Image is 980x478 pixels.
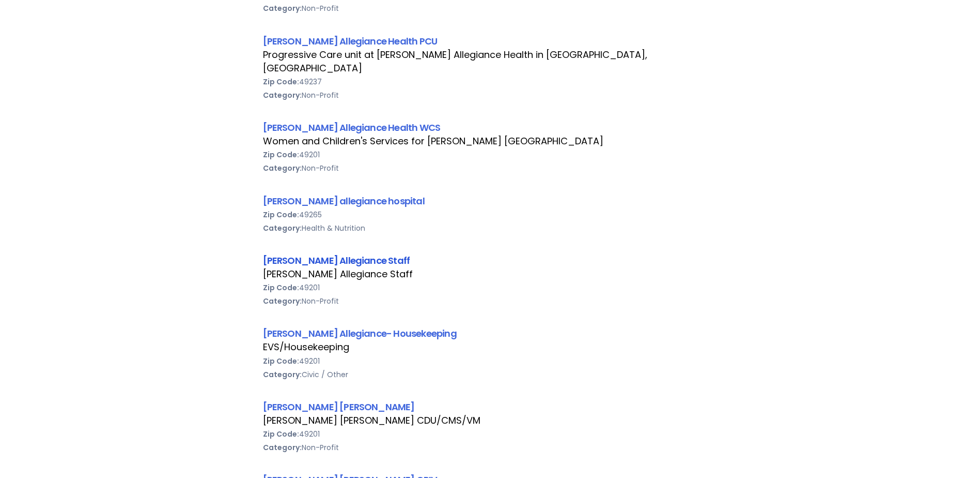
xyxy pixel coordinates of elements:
a: [PERSON_NAME] Allegiance Staff [263,254,410,267]
div: Health & Nutrition [263,221,718,235]
a: [PERSON_NAME] Allegiance Health PCU [263,35,438,48]
a: [PERSON_NAME] Allegiance- Housekeeping [263,327,457,340]
b: Category: [263,296,302,306]
div: Non-Profit [263,161,718,175]
b: Zip Code: [263,210,299,220]
b: Category: [263,90,302,100]
b: Category: [263,369,302,380]
div: 49201 [263,427,718,441]
div: [PERSON_NAME] Allegiance Staff [263,253,718,267]
div: EVS/Housekeeping [263,340,718,354]
b: Zip Code: [263,356,299,366]
div: 49265 [263,208,718,221]
div: [PERSON_NAME] [PERSON_NAME] CDU/CMS/VM [263,414,718,427]
b: Zip Code: [263,282,299,293]
b: Zip Code: [263,150,299,160]
div: [PERSON_NAME] Allegiance Health PCU [263,34,718,48]
div: Non-Profit [263,2,718,15]
div: [PERSON_NAME] Allegiance- Housekeeping [263,326,718,340]
div: 49201 [263,148,718,161]
div: [PERSON_NAME] Allegiance Staff [263,267,718,281]
div: 49201 [263,281,718,294]
div: Progressive Care unit at [PERSON_NAME] Allegiance Health in [GEOGRAPHIC_DATA], [GEOGRAPHIC_DATA] [263,48,718,75]
div: Non-Profit [263,294,718,308]
div: Women and Children's Services for [PERSON_NAME] [GEOGRAPHIC_DATA] [263,135,718,148]
b: Zip Code: [263,77,299,87]
div: 49201 [263,354,718,368]
div: Non-Profit [263,88,718,102]
a: [PERSON_NAME] Allegiance Health WCS [263,121,441,134]
b: Category: [263,163,302,173]
a: [PERSON_NAME] [PERSON_NAME] [263,400,415,413]
b: Zip Code: [263,429,299,439]
b: Category: [263,223,302,233]
b: Category: [263,3,302,13]
div: [PERSON_NAME] Allegiance Health WCS [263,121,718,135]
div: [PERSON_NAME] [PERSON_NAME] [263,400,718,414]
div: Non-Profit [263,441,718,454]
div: Civic / Other [263,368,718,381]
div: 49237 [263,75,718,88]
div: [PERSON_NAME] allegiance hospital [263,194,718,208]
a: [PERSON_NAME] allegiance hospital [263,195,425,207]
b: Category: [263,442,302,453]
